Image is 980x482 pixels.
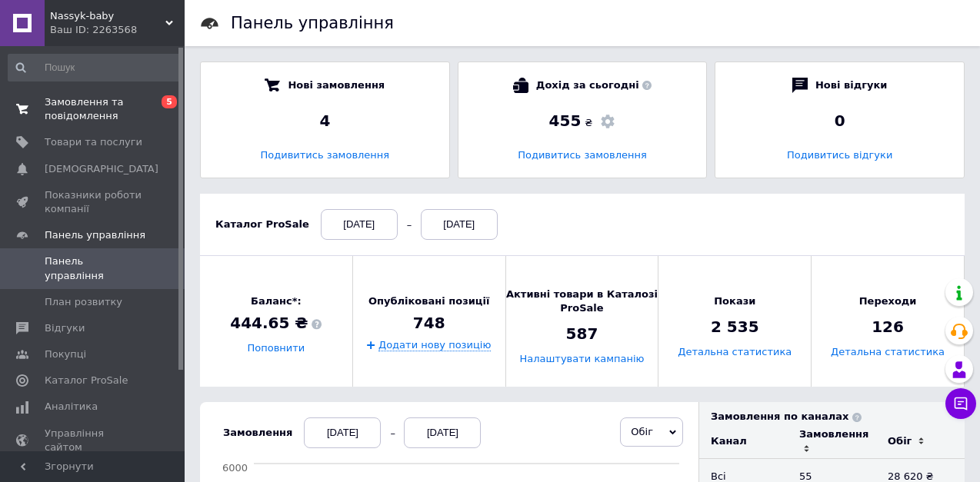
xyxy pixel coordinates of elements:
span: Покази [714,294,755,308]
a: Детальна статистика [831,347,945,358]
span: Дохід за сьогодні [536,78,652,93]
a: Подивитись замовлення [518,149,647,161]
span: 455 [549,111,582,130]
td: Канал [699,424,788,459]
div: Обіг [888,434,912,448]
span: Замовлення та повідомлення [45,95,142,123]
span: 587 [566,324,598,345]
span: Показники роботи компанії [45,188,142,216]
div: 4 [216,110,434,131]
div: Каталог ProSale [215,218,309,231]
span: Аналітика [45,400,98,414]
div: 0 [731,110,948,131]
a: Подивитись замовлення [261,149,390,161]
div: Замовлення по каналах [711,410,965,424]
span: 2 535 [711,317,759,338]
span: Нові відгуки [815,78,887,93]
span: Переходи [859,294,917,308]
span: Відгуки [45,321,85,335]
span: Панель управління [45,254,142,282]
div: Ваш ID: 2263568 [50,23,185,37]
span: ₴ [585,116,592,130]
span: Каталог ProSale [45,374,128,387]
button: Чат з покупцем [945,388,976,419]
div: [DATE] [321,209,398,240]
span: Нові замовлення [288,78,385,93]
span: План розвитку [45,295,122,309]
span: Товари та послуги [45,135,142,149]
a: Подивитись відгуки [787,149,892,161]
span: Активні товари в Каталозі ProSale [506,288,658,315]
span: Управління сайтом [45,427,142,454]
span: 444.65 ₴ [230,313,322,334]
span: [DEMOGRAPHIC_DATA] [45,162,158,176]
h1: Панель управління [231,14,394,32]
input: Пошук [8,54,182,81]
span: Nassyk-baby [50,9,165,23]
div: Замовлення [223,426,292,440]
a: Детальна статистика [678,347,792,358]
a: Додати нову позицію [378,339,491,351]
span: Баланс*: [230,294,322,308]
span: 5 [162,95,177,108]
tspan: 6000 [222,462,248,474]
div: [DATE] [304,417,381,448]
span: Панель управління [45,228,145,242]
a: Поповнити [247,343,305,354]
div: [DATE] [404,417,481,448]
a: Налаштувати кампанію [519,354,644,365]
span: 748 [413,312,445,334]
div: Замовлення [799,427,868,441]
span: 126 [872,317,904,338]
span: Опубліковані позиції [368,294,489,308]
span: Обіг [631,426,653,437]
div: [DATE] [421,209,498,240]
span: Покупці [45,347,86,361]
